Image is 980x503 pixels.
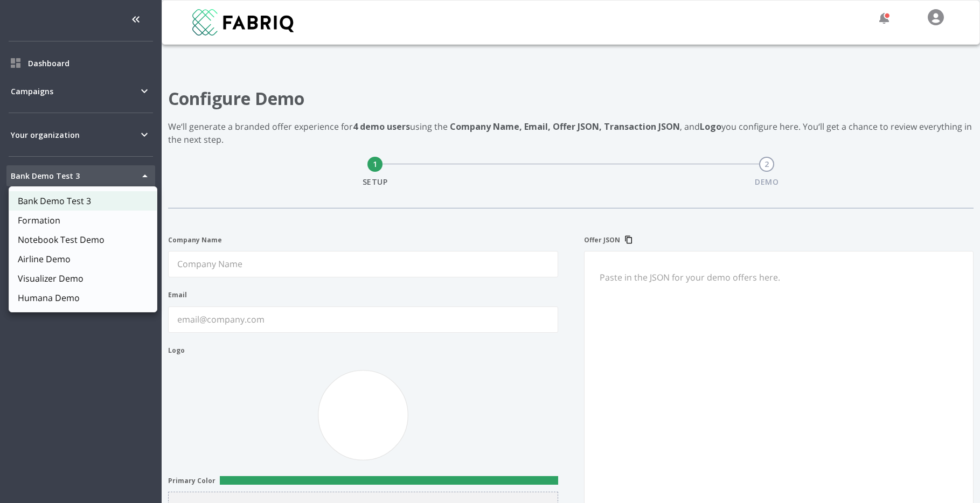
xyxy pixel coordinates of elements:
[18,194,91,207] span: Bank Demo Test 3
[18,214,60,227] span: Formation
[18,253,71,266] span: Airline Demo
[18,233,105,246] span: Notebook Test Demo
[18,291,80,304] span: Humana Demo
[18,272,84,285] span: Visualizer Demo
